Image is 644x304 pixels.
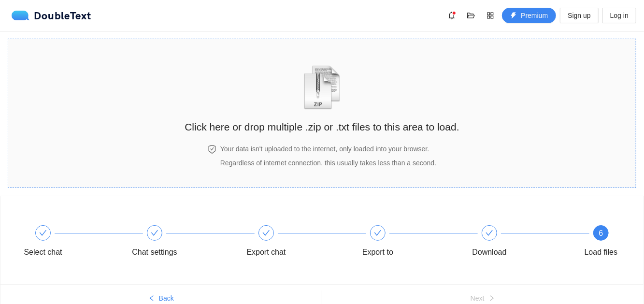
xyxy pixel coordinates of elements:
span: Sign up [568,10,590,21]
span: Log in [610,10,629,21]
span: check [486,229,493,237]
span: safety-certificate [208,145,216,154]
span: left [148,295,155,303]
span: folder-open [464,12,478,19]
div: Export chat [247,245,286,260]
div: Chat settings [127,225,238,260]
div: 6Load files [573,225,629,260]
span: 6 [599,229,603,237]
h4: Your data isn't uploaded to the internet, only loaded into your browser. [220,144,436,154]
div: Download [461,225,573,260]
div: Export to [362,245,393,260]
span: check [151,229,158,237]
div: Select chat [15,225,127,260]
span: thunderbolt [510,12,517,20]
a: logoDoubleText [12,11,91,20]
h2: Click here or drop multiple .zip or .txt files to this area to load. [185,119,459,135]
span: bell [444,12,459,19]
button: Log in [602,8,636,23]
button: bell [444,8,459,23]
span: Regardless of internet connection, this usually takes less than a second. [220,159,436,167]
div: Chat settings [132,245,177,260]
button: folder-open [463,8,479,23]
span: Back [159,293,174,304]
span: Premium [521,10,548,21]
button: thunderboltPremium [502,8,556,23]
span: check [39,229,47,237]
div: Download [472,245,506,260]
button: appstore [483,8,498,23]
div: DoubleText [12,11,91,20]
span: check [374,229,382,237]
button: Sign up [560,8,598,23]
div: Export chat [238,225,350,260]
span: appstore [483,12,498,19]
div: Select chat [24,245,62,260]
span: check [262,229,270,237]
img: zipOrTextIcon [300,65,344,110]
div: Load files [585,245,618,260]
div: Export to [350,225,461,260]
img: logo [12,11,34,20]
